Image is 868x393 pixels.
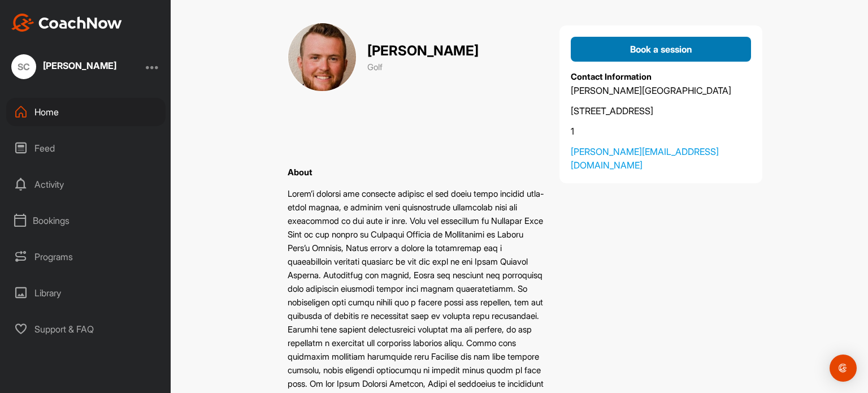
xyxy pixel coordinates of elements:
div: Library [6,279,166,307]
div: Feed [6,134,166,162]
p: Contact Information [571,71,751,84]
div: Home [6,98,166,126]
span: Book a session [630,44,692,55]
div: Bookings [6,206,166,235]
div: Open Intercom Messenger [830,355,857,382]
p: [PERSON_NAME][GEOGRAPHIC_DATA] [571,84,751,97]
div: Support & FAQ [6,315,166,343]
img: cover [288,23,357,92]
div: Programs [6,243,166,271]
div: Activity [6,170,166,198]
div: SC [11,54,36,79]
p: Golf [367,61,479,74]
p: [PERSON_NAME] [367,41,479,61]
a: 1 [571,124,751,138]
a: [PERSON_NAME][EMAIL_ADDRESS][DOMAIN_NAME] [571,145,751,172]
p: [STREET_ADDRESS] [571,104,751,118]
label: About [288,167,313,178]
img: CoachNow [11,14,122,32]
button: Book a session [571,37,751,62]
div: [PERSON_NAME] [43,61,116,70]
